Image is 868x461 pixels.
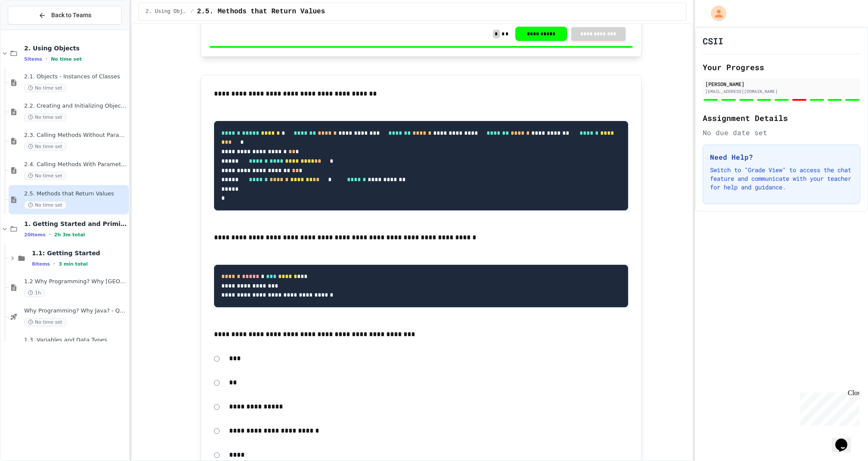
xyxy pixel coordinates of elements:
[710,166,853,192] p: Switch to "Grade View" to access the chat feature and communicate with your teacher for help and ...
[51,56,82,62] span: No time set
[24,337,127,344] span: 1.3. Variables and Data Types
[703,127,860,138] div: No due date set
[24,113,66,121] span: No time set
[24,232,46,238] span: 20 items
[24,307,127,315] span: Why Programming? Why Java? - Quiz
[705,80,858,88] div: [PERSON_NAME]
[832,427,859,452] iframe: chat widget
[32,261,50,267] span: 8 items
[702,3,728,23] div: My Account
[703,61,860,73] h2: Your Progress
[24,56,42,62] span: 5 items
[54,232,85,238] span: 2h 3m total
[24,172,66,180] span: No time set
[3,3,59,55] div: Chat with us now!Close
[24,190,127,198] span: 2.5. Methods that Return Values
[24,278,127,285] span: 1.2 Why Programming? Why [GEOGRAPHIC_DATA]?
[53,260,55,267] span: •
[24,73,127,80] span: 2.1. Objects - Instances of Classes
[24,84,66,92] span: No time set
[797,389,859,426] iframe: chat widget
[24,132,127,139] span: 2.3. Calling Methods Without Parameters
[24,201,66,209] span: No time set
[703,112,860,124] h2: Assignment Details
[703,35,723,47] h1: CSII
[24,44,127,52] span: 2. Using Objects
[24,318,66,326] span: No time set
[32,249,127,257] span: 1.1: Getting Started
[24,161,127,168] span: 2.4. Calling Methods With Parameters
[710,152,853,162] h3: Need Help?
[705,88,858,95] div: [EMAIL_ADDRESS][DOMAIN_NAME]
[197,6,325,17] span: 2.5. Methods that Return Values
[24,142,66,151] span: No time set
[24,102,127,110] span: 2.2. Creating and Initializing Objects: Constructors
[190,8,193,15] span: /
[59,261,88,267] span: 3 min total
[8,6,122,25] button: Back to Teams
[146,8,187,15] span: 2. Using Objects
[24,289,45,297] span: 1h
[51,11,91,20] span: Back to Teams
[24,220,127,228] span: 1. Getting Started and Primitive Types
[46,56,47,62] span: •
[49,231,51,238] span: •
